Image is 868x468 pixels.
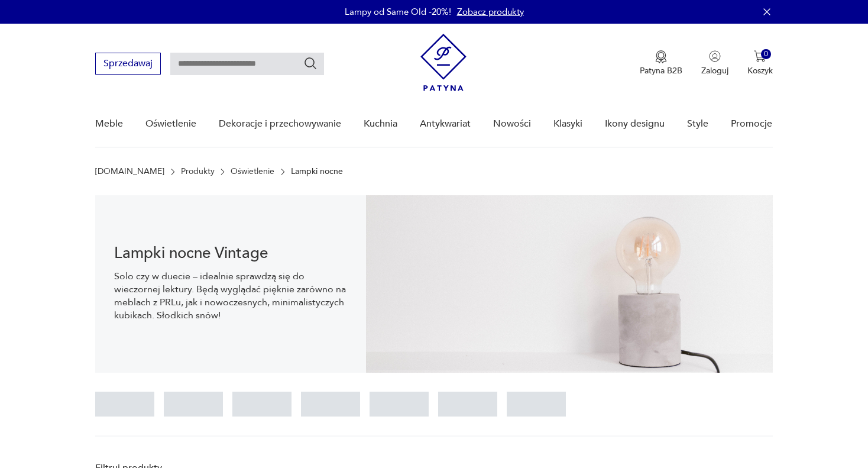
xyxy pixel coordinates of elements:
a: Kuchnia [364,101,397,147]
img: Lampki nocne vintage [366,195,772,373]
a: Oświetlenie [231,167,274,176]
a: Klasyki [553,101,582,147]
p: Lampki nocne [291,167,343,176]
button: Sprzedawaj [95,53,161,75]
a: Ikony designu [605,101,665,147]
a: [DOMAIN_NAME] [95,167,164,176]
img: Ikonka użytkownika [709,50,721,62]
a: Oświetlenie [145,101,196,147]
a: Promocje [731,101,772,147]
a: Produkty [181,167,215,176]
button: Patyna B2B [640,50,682,76]
p: Solo czy w duecie – idealnie sprawdzą się do wieczornej lektury. Będą wyglądać pięknie zarówno na... [114,270,347,322]
a: Antykwariat [420,101,471,147]
button: Zaloguj [701,50,728,76]
p: Koszyk [747,65,773,76]
p: Patyna B2B [640,65,682,76]
a: Dekoracje i przechowywanie [219,101,341,147]
a: Nowości [493,101,531,147]
img: Ikona medalu [655,50,667,63]
a: Ikona medaluPatyna B2B [640,50,682,76]
h1: Lampki nocne Vintage [114,246,347,260]
a: Zobacz produkty [457,6,524,18]
img: Patyna - sklep z meblami i dekoracjami vintage [420,34,467,91]
a: Meble [95,101,123,147]
p: Lampy od Same Old -20%! [345,6,451,18]
div: 0 [761,49,771,59]
p: Zaloguj [701,65,728,76]
button: Szukaj [303,56,318,70]
img: Ikona koszyka [754,50,766,62]
button: 0Koszyk [747,50,773,76]
a: Style [687,101,708,147]
a: Sprzedawaj [95,60,161,69]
